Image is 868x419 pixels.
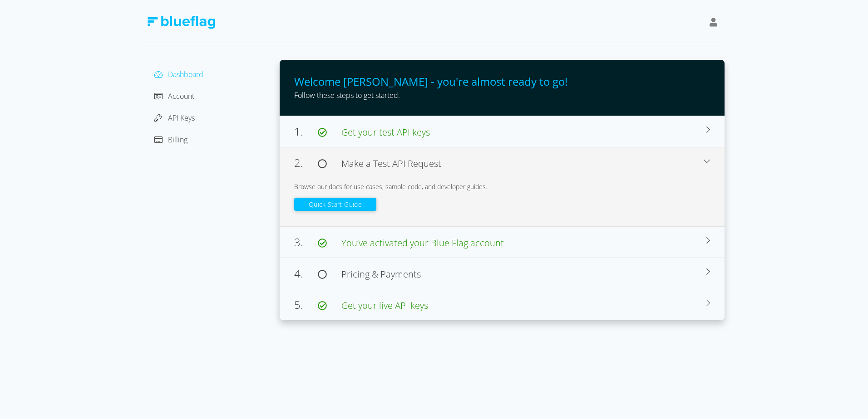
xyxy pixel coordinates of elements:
span: Get your test API keys [341,126,430,138]
button: Quick Start Guide [294,198,376,211]
span: 4. [294,266,318,281]
span: API Keys [168,113,195,123]
a: Dashboard [154,69,203,79]
span: Dashboard [168,69,203,79]
span: 2. [294,155,318,170]
img: Blue Flag Logo [147,16,215,29]
span: 1. [294,124,318,139]
span: Welcome [PERSON_NAME] - you're almost ready to go! [294,74,567,89]
span: Get your live API keys [341,299,428,312]
span: 5. [294,297,318,312]
span: You’ve activated your Blue Flag account [341,237,504,249]
span: 3. [294,234,318,249]
a: Account [154,91,194,101]
div: Browse our docs for use cases, sample code, and developer guides. [294,182,710,191]
span: Account [168,91,194,101]
a: API Keys [154,113,195,123]
a: Billing [154,135,187,145]
span: Pricing & Payments [341,268,421,280]
span: Follow these steps to get started. [294,90,400,100]
span: Make a Test API Request [341,157,441,170]
span: Billing [168,135,187,145]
